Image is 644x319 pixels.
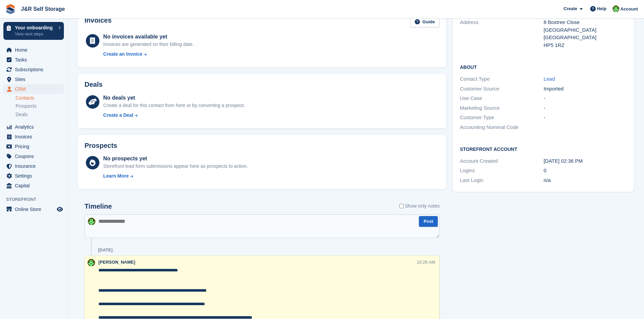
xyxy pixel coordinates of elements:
[56,205,64,213] a: Preview store
[399,203,440,210] label: Show only notes
[16,103,64,110] a: Prospects
[85,203,112,210] h2: Timeline
[18,3,68,15] a: J&R Self Storage
[103,155,248,163] div: No prospects yet
[88,259,95,266] img: Steve Pollicott
[460,114,543,122] div: Customer Type
[544,34,627,42] div: [GEOGRAPHIC_DATA]
[3,55,64,64] a: menu
[3,65,64,74] a: menu
[15,132,55,141] span: Invoices
[103,94,245,102] div: No deals yet
[544,177,627,184] div: n/a
[544,167,627,175] div: 0
[544,42,627,49] div: HP5 1RZ
[544,114,627,122] div: -
[85,81,102,88] h2: Deals
[85,142,117,150] h2: Prospects
[544,104,627,112] div: -
[103,51,194,58] a: Create an Invoice
[417,259,435,265] div: 10:26 AM
[613,5,619,12] img: Steve Pollicott
[460,63,627,70] h2: About
[103,112,133,119] div: Create a Deal
[85,17,112,28] h2: Invoices
[544,95,627,102] div: -
[103,41,194,48] div: Invoices are generated on their billing date.
[544,157,627,165] div: [DATE] 02:36 PM
[5,4,16,14] img: stora-icon-8386f47178a22dfd0bd8f6a31ec36ba5ce8667c1dd55bd0f319d3a0aa187defe.svg
[3,142,64,151] a: menu
[3,22,64,40] a: Your onboarding View next steps
[620,6,638,12] span: Account
[103,172,128,180] div: Learn More
[3,171,64,181] a: menu
[15,65,55,74] span: Subscriptions
[419,216,438,227] button: Post
[3,84,64,94] a: menu
[103,112,245,119] a: Create a Deal
[98,247,113,253] div: [DATE]
[460,177,543,184] div: Last Login
[15,205,55,214] span: Online Store
[15,45,55,55] span: Home
[15,152,55,161] span: Coupons
[103,33,194,41] div: No invoices available yet
[460,75,543,83] div: Contact Type
[3,152,64,161] a: menu
[103,102,245,109] div: Create a deal for this contact from here or by converting a prospect.
[460,157,543,165] div: Account Created
[16,111,64,118] a: Deals
[88,218,95,225] img: Steve Pollicott
[460,85,543,93] div: Customer Source
[15,171,55,181] span: Settings
[3,161,64,171] a: menu
[544,76,555,82] a: Lead
[15,161,55,171] span: Insurance
[460,167,543,175] div: Logins
[15,142,55,151] span: Pricing
[103,172,248,180] a: Learn More
[15,181,55,190] span: Capital
[6,196,67,203] span: Storefront
[103,163,248,170] div: Storefront lead form submissions appear here as prospects to action.
[16,103,37,109] span: Prospects
[460,104,543,112] div: Marketing Source
[544,85,627,93] div: Imported
[597,5,606,12] span: Help
[3,132,64,141] a: menu
[15,55,55,64] span: Tasks
[3,181,64,190] a: menu
[564,5,577,12] span: Create
[15,122,55,132] span: Analytics
[98,260,135,265] span: [PERSON_NAME]
[103,51,142,58] div: Create an Invoice
[460,145,627,152] h2: Storefront Account
[544,19,627,26] div: 8 Boxtree Close
[16,95,64,101] a: Contacts
[460,124,543,131] div: Accounting Nominal Code
[16,111,28,118] span: Deals
[3,205,64,214] a: menu
[460,95,543,102] div: Use Case
[410,17,440,28] a: Guide
[15,31,55,37] p: View next steps
[3,45,64,55] a: menu
[3,122,64,132] a: menu
[460,19,543,49] div: Address
[3,75,64,84] a: menu
[15,75,55,84] span: Sites
[544,26,627,34] div: [GEOGRAPHIC_DATA]
[15,25,55,30] p: Your onboarding
[399,203,404,210] input: Show only notes
[15,84,55,94] span: CRM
